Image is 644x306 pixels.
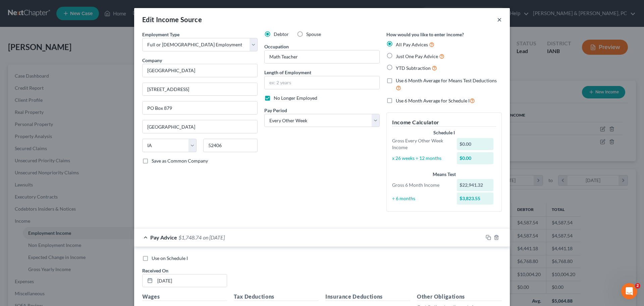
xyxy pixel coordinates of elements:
[152,255,188,261] span: Use on Schedule I
[389,182,453,188] div: Gross 6 Month Income
[621,283,637,299] iframe: Intercom live chat
[150,234,177,241] span: Pay Advice
[396,65,431,71] span: YTD Subtraction
[143,120,257,133] input: Enter city...
[457,179,494,191] div: $22,941.32
[155,274,227,287] input: MM/DD/YYYY
[143,83,257,96] input: Enter address...
[152,158,208,164] span: Save as Common Company
[392,171,496,178] div: Means Test
[457,152,494,164] div: $0.00
[142,268,168,273] span: Received On
[265,50,379,63] input: --
[264,107,287,113] span: Pay Period
[234,293,319,301] h5: Tax Deductions
[396,98,470,103] span: Use 6 Month Average for Schedule I
[389,155,453,162] div: x 26 weeks ÷ 12 months
[396,78,497,83] span: Use 6 Month Average for Means Test Deductions
[265,76,379,89] input: ex: 2 years
[325,293,410,301] h5: Insurance Deductions
[457,138,494,150] div: $0.00
[396,53,438,59] span: Just One Pay Advice
[274,95,317,101] span: No Longer Employed
[142,15,202,24] div: Edit Income Source
[497,15,502,24] button: ×
[142,293,227,301] h5: Wages
[389,137,453,151] div: Gross Every Other Week Income
[142,57,162,63] span: Company
[396,42,428,47] span: All Pay Advices
[392,129,496,136] div: Schedule I
[142,32,179,37] span: Employment Type
[392,118,496,127] h5: Income Calculator
[306,31,321,37] span: Spouse
[264,43,289,50] label: Occupation
[457,192,494,205] div: $3,823.55
[143,101,257,114] input: Unit, Suite, etc...
[203,139,258,152] input: Enter zip...
[389,195,453,202] div: ÷ 6 months
[635,283,640,289] span: 2
[203,234,225,241] span: on [DATE]
[274,31,289,37] span: Debtor
[264,69,311,76] label: Length of Employment
[417,293,502,301] h5: Other Obligations
[386,31,464,38] label: How would you like to enter income?
[142,64,258,77] input: Search company by name...
[178,234,202,241] span: $1,748.74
